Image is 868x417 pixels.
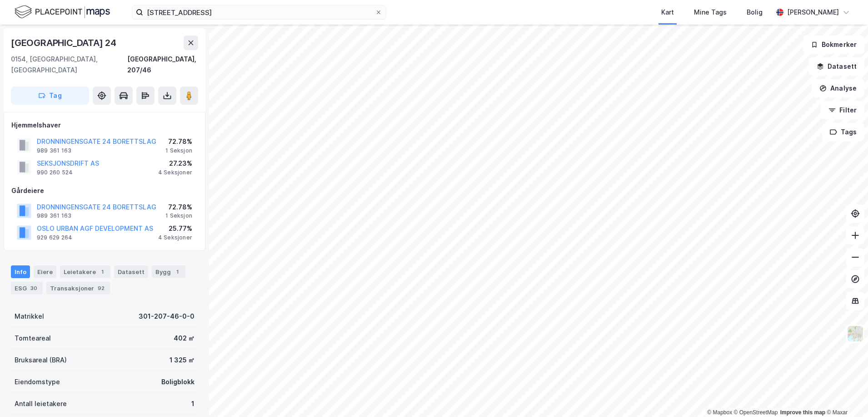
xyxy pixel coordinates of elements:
[152,265,185,278] div: Bygg
[780,409,825,416] a: Improve this map
[46,282,110,295] div: Transaksjoner
[787,7,839,18] div: [PERSON_NAME]
[661,7,674,18] div: Kart
[11,120,198,131] div: Hjemmelshaver
[11,282,43,295] div: ESG
[847,325,864,342] img: Z
[823,373,868,417] iframe: Chat Widget
[37,147,71,154] div: 989 361 163
[161,376,195,387] div: Boligblokk
[822,123,864,141] button: Tags
[15,333,51,344] div: Tomteareal
[158,158,192,169] div: 27.23%
[15,4,110,20] img: logo.f888ab2527a4732fd821a326f86c7f29.svg
[15,398,67,409] div: Antall leietakere
[158,169,192,176] div: 4 Seksjoner
[127,54,198,76] div: [GEOGRAPHIC_DATA], 207/46
[15,311,44,322] div: Matrikkel
[191,398,195,409] div: 1
[165,136,192,147] div: 72.78%
[114,265,148,278] div: Datasett
[15,376,60,387] div: Eiendomstype
[11,86,89,105] button: Tag
[174,333,195,344] div: 402 ㎡
[803,36,864,54] button: Bokmerker
[15,355,67,366] div: Bruksareal (BRA)
[60,265,110,278] div: Leietakere
[37,234,72,241] div: 929 629 264
[158,223,192,234] div: 25.77%
[98,267,107,276] div: 1
[809,57,864,76] button: Datasett
[165,202,192,213] div: 72.78%
[11,185,198,196] div: Gårdeiere
[747,7,763,18] div: Bolig
[158,234,192,241] div: 4 Seksjoner
[34,265,56,278] div: Eiere
[37,169,73,176] div: 990 260 524
[139,311,195,322] div: 301-207-46-0-0
[173,267,182,276] div: 1
[165,147,192,154] div: 1 Seksjon
[143,5,375,19] input: Søk på adresse, matrikkel, gårdeiere, leietakere eller personer
[11,265,30,278] div: Info
[29,284,39,293] div: 30
[734,409,778,416] a: OpenStreetMap
[11,54,127,76] div: 0154, [GEOGRAPHIC_DATA], [GEOGRAPHIC_DATA]
[694,7,727,18] div: Mine Tags
[37,212,71,219] div: 989 361 163
[11,36,118,50] div: [GEOGRAPHIC_DATA] 24
[170,355,195,366] div: 1 325 ㎡
[165,212,192,219] div: 1 Seksjon
[821,101,864,119] button: Filter
[707,409,732,416] a: Mapbox
[96,284,106,293] div: 92
[812,79,864,97] button: Analyse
